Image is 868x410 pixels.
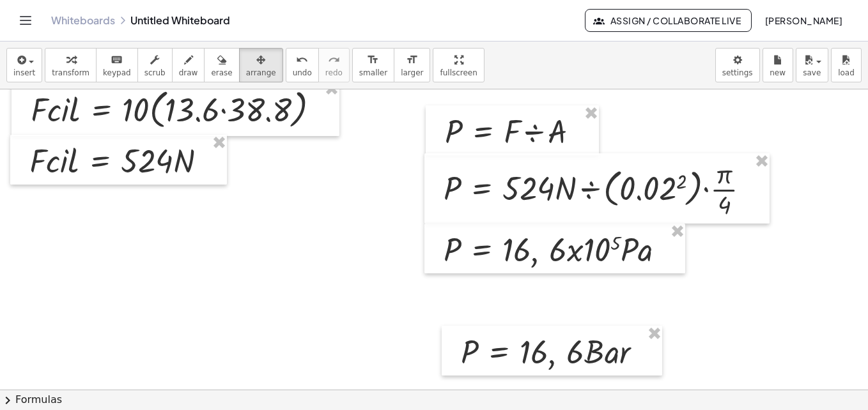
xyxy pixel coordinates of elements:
[596,15,741,26] span: Assign / Collaborate Live
[764,15,842,26] span: [PERSON_NAME]
[394,48,430,82] button: format_sizelarger
[246,68,276,77] span: arrange
[296,52,308,68] i: undo
[6,48,42,82] button: insert
[433,48,484,82] button: fullscreen
[52,68,89,77] span: transform
[754,9,853,32] button: [PERSON_NAME]
[286,48,319,82] button: undoundo
[328,52,340,68] i: redo
[325,68,343,77] span: redo
[179,68,198,77] span: draw
[722,68,753,77] span: settings
[585,9,752,32] button: Assign / Collaborate Live
[15,10,36,31] button: Toggle navigation
[172,48,205,82] button: draw
[45,48,97,82] button: transform
[831,48,862,82] button: load
[144,68,166,77] span: scrub
[367,52,379,68] i: format_size
[211,68,232,77] span: erase
[715,48,760,82] button: settings
[803,68,821,77] span: save
[763,48,793,82] button: new
[96,48,138,82] button: keyboardkeypad
[359,68,387,77] span: smaller
[111,52,123,68] i: keyboard
[137,48,173,82] button: scrub
[293,68,312,77] span: undo
[401,68,423,77] span: larger
[103,68,131,77] span: keypad
[406,52,418,68] i: format_size
[440,68,477,77] span: fullscreen
[204,48,239,82] button: erase
[838,68,855,77] span: load
[239,48,283,82] button: arrange
[796,48,828,82] button: save
[51,14,115,27] a: Whiteboards
[318,48,350,82] button: redoredo
[352,48,394,82] button: format_sizesmaller
[13,68,35,77] span: insert
[770,68,786,77] span: new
